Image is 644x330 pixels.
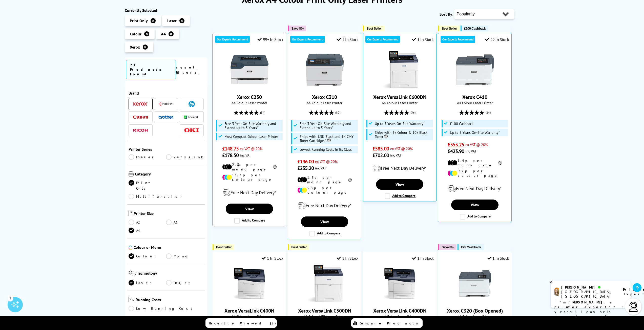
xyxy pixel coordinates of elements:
[465,142,488,147] span: ex VAT @ 20%
[561,290,617,299] div: [GEOGRAPHIC_DATA], [GEOGRAPHIC_DATA]
[189,101,195,107] img: HP
[129,271,136,276] img: Technology
[166,253,204,259] a: Mono
[129,253,166,259] a: Colour
[372,152,389,159] span: £702.00
[297,175,352,184] li: 1.5p per mono page
[129,194,184,199] a: Multifunction
[441,36,475,43] div: Our Experts Recommend
[224,135,278,139] span: Most Compact Colour Laser Printer
[312,94,337,100] a: Xerox C310
[381,85,419,90] a: Xerox VersaLink C600DN
[373,94,426,100] a: Xerox VersaLink C600DN
[258,37,283,42] div: 99+ In Stock
[373,307,426,314] a: Xerox VersaLink C400DN
[628,302,638,312] img: user-headset-light.svg
[460,214,491,219] label: Add to Compare
[240,146,262,151] span: ex VAT @ 20%
[390,153,401,158] span: inc VAT
[129,154,166,160] a: Phaser
[297,158,314,165] span: £196.00
[184,128,199,133] img: OKI
[290,314,359,319] span: A4 Colour LED Laser Printer
[337,37,359,42] div: 1 In Stock
[301,216,348,227] a: View
[158,114,174,120] a: Brother
[306,51,344,89] img: Xerox C310
[290,100,359,105] span: A4 Colour Laser Printer
[309,231,340,236] label: Add to Compare
[137,271,204,277] span: Technology
[213,244,234,250] button: Best Seller
[129,219,166,225] a: A2
[385,193,416,199] label: Add to Compare
[215,186,283,200] div: modal_delivery
[209,321,276,325] span: Recently Viewed (5)
[363,26,384,31] button: Best Seller
[376,179,423,190] a: View
[306,265,344,302] img: Xerox VersaLink C500DN
[461,245,481,249] span: £25 Cashback
[166,154,204,160] a: VersaLink
[129,147,204,152] span: Printer Series
[381,265,419,302] img: Xerox VersaLink C400DN
[366,100,434,105] span: A4 Colour Laser Printer
[129,228,166,233] a: A4
[184,116,199,119] img: Lexmark
[240,153,251,158] span: inc VAT
[290,199,359,213] div: modal_delivery
[456,298,494,303] a: Xerox C320 (Box Opened)
[262,256,283,261] div: 1 In Stock
[554,300,627,324] p: of 8 years! I can help you choose the right product
[375,130,432,139] span: Ships with 6k Colour & 10k Black Toner
[231,51,268,89] img: Xerox C230
[184,127,199,134] a: OKI
[456,85,494,90] a: Xerox C410
[306,85,344,90] a: Xerox C310
[412,37,434,42] div: 1 In Stock
[306,298,344,303] a: Xerox VersaLink C500DN
[158,101,174,107] a: Kyocera
[441,100,509,105] span: A4 Colour Laser Printer
[134,245,204,251] span: Colour or Mono
[130,45,140,50] span: Xerox
[464,27,486,30] span: £100 Cashback
[158,115,174,119] img: Brother
[237,94,262,100] a: Xerox C230
[129,297,135,302] img: Running Costs
[412,256,434,261] div: 1 In Stock
[215,100,283,105] span: A4 Colour Laser Printer
[133,127,148,134] a: Ricoh
[440,12,453,17] span: Sort By:
[390,146,413,151] span: ex VAT @ 20%
[448,169,502,178] li: 9.7p per colour page
[205,318,277,328] a: Recently Viewed (5)
[231,85,268,90] a: Xerox C230
[129,180,166,191] a: Print Only
[487,256,509,261] div: 1 In Stock
[136,297,204,303] span: Running Costs
[291,27,303,30] span: Save 8%
[337,256,359,261] div: 1 In Stock
[133,116,148,119] img: Canon
[226,204,273,214] a: View
[288,26,306,31] button: Save 8%
[290,36,325,43] div: Our Experts Recommend
[298,307,351,314] a: Xerox VersaLink C500DN
[438,244,456,250] button: Save 8%
[372,145,389,152] span: £585.00
[184,114,199,120] a: Lexmark
[133,114,148,120] a: Canon
[129,280,166,285] a: Laser
[161,31,166,36] span: A4
[126,60,176,79] span: 21 Products Found
[8,295,13,301] div: 3
[184,101,199,107] a: HP
[224,122,282,130] span: Free 3 Year On-Site Warranty and Extend up to 5 Years*
[442,27,457,30] span: Best Seller
[222,173,277,182] li: 13.7p per colour page
[448,158,502,167] li: 1.4p per mono page
[231,265,268,302] img: Xerox VersaLink C400N
[234,218,265,224] label: Add to Compare
[442,245,454,249] span: Save 8%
